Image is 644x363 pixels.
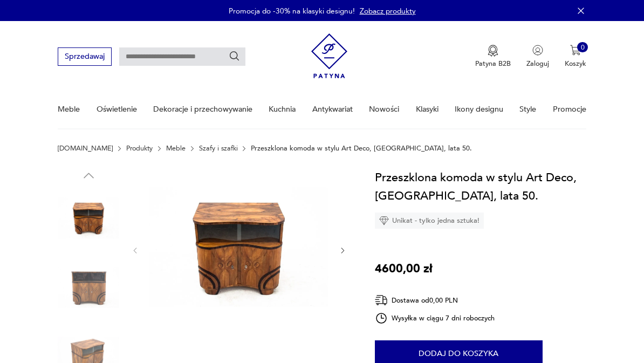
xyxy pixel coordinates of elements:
a: Nowości [369,91,399,128]
button: 0Koszyk [565,45,586,69]
a: Promocje [553,91,586,128]
a: Dekoracje i przechowywanie [153,91,252,128]
div: Dostawa od 0,00 PLN [375,293,495,307]
img: Zdjęcie produktu Przeszklona komoda w stylu Art Deco, Polska, lata 50. [58,188,119,250]
a: Szafy i szafki [199,145,238,152]
a: Zobacz produkty [360,6,416,16]
a: Meble [166,145,186,152]
a: [DOMAIN_NAME] [58,145,113,152]
button: Szukaj [229,51,241,63]
img: Zdjęcie produktu Przeszklona komoda w stylu Art Deco, Polska, lata 50. [58,257,119,318]
a: Sprzedawaj [58,54,111,60]
img: Patyna - sklep z meblami i dekoracjami vintage [311,30,347,82]
p: Zaloguj [526,59,549,69]
a: Antykwariat [312,91,353,128]
a: Oświetlenie [97,91,137,128]
div: Wysyłka w ciągu 7 dni roboczych [375,312,495,325]
a: Klasyki [416,91,439,128]
button: Patyna B2B [475,45,511,69]
p: Promocja do -30% na klasyki designu! [229,6,355,16]
h1: Przeszklona komoda w stylu Art Deco, [GEOGRAPHIC_DATA], lata 50. [375,168,586,205]
div: 0 [577,42,588,53]
p: Koszyk [565,59,586,69]
p: Patyna B2B [475,59,511,69]
img: Ikona koszyka [570,45,581,56]
div: Unikat - tylko jedna sztuka! [375,213,484,229]
img: Zdjęcie produktu Przeszklona komoda w stylu Art Deco, Polska, lata 50. [149,168,329,331]
img: Ikona diamentu [379,216,389,225]
img: Ikona dostawy [375,293,388,307]
a: Meble [58,91,80,128]
button: Sprzedawaj [58,47,111,65]
p: 4600,00 zł [375,259,433,278]
a: Ikony designu [455,91,503,128]
a: Produkty [126,145,153,152]
button: Zaloguj [526,45,549,69]
img: Ikona medalu [488,45,498,57]
a: Ikona medaluPatyna B2B [475,45,511,69]
img: Ikonka użytkownika [532,45,543,56]
a: Style [519,91,536,128]
p: Przeszklona komoda w stylu Art Deco, [GEOGRAPHIC_DATA], lata 50. [251,145,472,152]
a: Kuchnia [269,91,296,128]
